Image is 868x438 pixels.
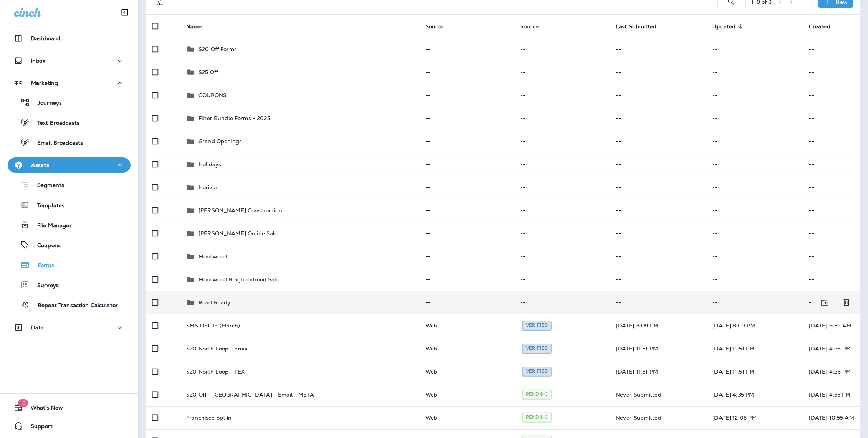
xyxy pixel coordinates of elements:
span: 18 [18,399,28,407]
td: -- [514,153,610,176]
p: File Manager [30,222,72,230]
span: Source [520,23,539,30]
td: -- [419,268,514,291]
span: Last Submitted [616,23,657,30]
td: -- [514,38,610,61]
button: Support [8,418,131,434]
span: Name [186,23,202,30]
td: -- [610,61,706,84]
span: Last Submitted [616,23,667,30]
button: Inbox [8,53,131,68]
td: -- [803,222,860,245]
span: Never Submitted [616,414,661,421]
td: Web [419,383,514,406]
td: -- [706,130,802,153]
span: Name [186,23,212,30]
td: -- [419,38,514,61]
button: Templates [8,197,131,213]
button: Text Broadcasts [8,114,131,131]
button: Marketing [8,75,131,91]
div: Pending [522,413,552,422]
span: Source [425,23,454,30]
p: Email Broadcasts [30,140,83,147]
td: -- [706,291,802,314]
p: COUPONS [198,92,227,98]
td: -- [419,153,514,176]
td: -- [514,245,610,268]
td: -- [706,245,802,268]
p: Journeys [30,100,62,107]
p: $20 North Loop - Email [186,345,249,352]
div: Verified [522,367,552,376]
td: [DATE] 4:35 PM [706,383,802,406]
td: -- [610,245,706,268]
span: Source [520,23,549,30]
td: -- [419,84,514,107]
p: [PERSON_NAME] Construction [198,207,282,213]
td: -- [514,222,610,245]
td: -- [706,268,802,291]
td: -- [803,107,860,130]
td: -- [514,84,610,107]
button: Segments [8,177,131,193]
td: [DATE] 8:09 PM [706,314,802,337]
td: -- [610,268,706,291]
button: Repeat Transaction Calculator [8,297,131,313]
p: Dashboard [31,35,60,41]
td: -- [803,268,860,291]
td: -- [803,38,860,61]
td: -- [610,84,706,107]
td: -- [803,130,860,153]
td: -- [610,222,706,245]
p: Franchisee opt in [186,415,231,421]
td: -- [803,153,860,176]
p: Repeat Transaction Calculator [30,302,118,309]
td: -- [706,84,802,107]
p: Montwood Neighborhood Sale [198,276,279,283]
p: Assets [31,162,49,168]
p: $25 Off [198,69,218,75]
button: Surveys [8,277,131,293]
td: Web [419,337,514,360]
td: -- [610,38,706,61]
p: Inbox [31,58,45,64]
td: -- [419,245,514,268]
span: Source [425,23,444,30]
td: -- [706,61,802,84]
td: -- [514,130,610,153]
td: -- [514,291,610,314]
button: Email Broadcasts [8,134,131,150]
td: -- [610,107,706,130]
button: Journeys [8,94,131,111]
td: -- [514,199,610,222]
td: [DATE] 12:05 PM [706,406,802,429]
span: Created By: Omar Chavez [809,345,851,352]
td: Web [419,360,514,383]
td: -- [706,222,802,245]
p: $20 North Loop - TEXT [186,369,248,375]
span: Support [23,423,53,432]
td: -- [706,107,802,130]
td: Web [419,314,514,337]
p: Coupons [30,242,61,250]
p: Filter Bundle Forms - 2025 [198,115,270,121]
td: -- [419,199,514,222]
span: [DATE] 10:55 AM [809,414,854,421]
td: -- [803,199,860,222]
td: -- [419,291,514,314]
td: -- [803,176,860,199]
span: Updated [712,23,736,30]
p: Montwood [198,253,227,259]
td: -- [706,153,802,176]
span: Created [809,23,840,30]
button: Coupons [8,237,131,253]
button: Move to folder [817,295,833,311]
td: -- [514,107,610,130]
td: [DATE] 11:51 PM [706,360,802,383]
p: Templates [30,202,64,210]
span: Created By: Omar Chavez [809,391,851,398]
td: -- [803,245,860,268]
p: Surveys [30,282,59,289]
p: Road Ready [198,299,230,306]
td: -- [706,176,802,199]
